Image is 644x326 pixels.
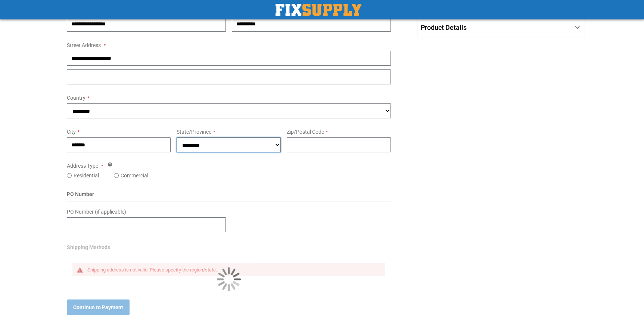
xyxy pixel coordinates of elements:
[67,42,101,48] span: Street Address
[74,172,99,179] label: Residential
[67,95,85,101] span: Country
[67,163,98,169] span: Address Type
[287,129,324,135] span: Zip/Postal Code
[121,172,148,179] label: Commercial
[276,4,361,16] img: Fix Industrial Supply
[217,267,241,291] img: Loading...
[67,190,391,202] div: PO Number
[67,209,126,215] span: PO Number (if applicable)
[421,24,467,31] span: Product Details
[276,4,361,16] a: store logo
[177,129,211,135] span: State/Province
[67,129,76,135] span: City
